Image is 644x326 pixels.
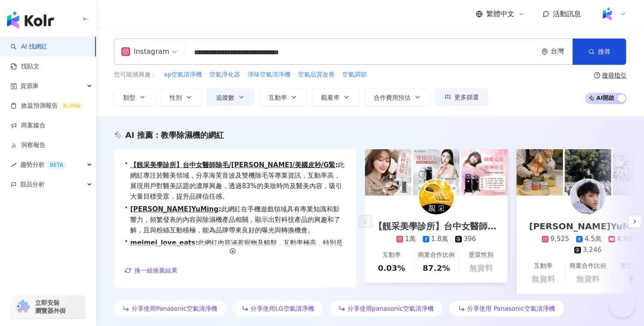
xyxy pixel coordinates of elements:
[405,235,416,244] div: 1萬
[517,149,563,196] img: post-image
[312,88,359,106] button: 觀看率
[469,251,493,259] div: 受眾性別
[573,39,626,65] button: 搜尋
[435,88,488,106] button: 更多篩選
[124,204,346,235] div: •
[161,130,224,140] span: 教學除濕機的網紅
[195,239,198,247] span: :
[461,149,508,196] img: post-image
[20,76,39,96] span: 資源庫
[464,235,476,244] div: 396
[170,94,182,101] span: 性別
[114,88,155,106] button: 類型
[121,45,169,59] div: Instagram
[259,88,307,106] button: 互動率
[374,94,410,101] span: 合作費用預估
[123,94,135,101] span: 類型
[7,11,54,29] img: logo
[160,88,202,106] button: 性別
[583,245,602,255] div: 3,246
[35,299,66,315] span: 立即安裝 瀏覽器外掛
[365,196,508,283] a: 【靚采美學診所】台中女醫師除毛/[PERSON_NAME]/美國皮秒/G緊1萬1.8萬396互動率0.03%商業合作比例87.2%受眾性別無資料
[11,162,17,168] span: rise
[382,251,401,259] div: 互動率
[130,161,335,169] a: 【靚采美學診所】台中女醫師除毛/[PERSON_NAME]/美國皮秒/G緊
[14,300,31,314] img: chrome extension
[164,70,202,79] span: ap空氣清淨機
[11,141,46,150] a: 洞察報告
[364,88,430,106] button: 合作費用預估
[335,161,338,169] span: :
[125,130,224,140] div: AI 推薦 ：
[378,263,405,273] div: 0.03%
[584,235,602,244] div: 4.5萬
[11,42,47,51] a: searchAI 找網紅
[629,273,637,284] div: 男
[550,235,569,244] div: 9,525
[423,263,450,273] div: 87.2%
[565,149,611,196] img: post-image
[130,239,195,247] a: meimei_love_eats
[11,295,85,319] a: chrome extension立即安裝 瀏覽器外掛
[431,235,448,244] div: 1.8萬
[248,70,290,79] span: 淨味空氣清淨機
[454,94,479,101] span: 更多篩選
[11,102,84,110] a: 效益預測報告ALPHA
[20,155,67,175] span: 趨勢分析
[216,94,234,101] span: 追蹤數
[551,48,573,55] div: 台灣
[419,179,454,214] img: KOL Avatar
[207,88,254,106] button: 追蹤數
[251,305,314,312] span: 分享使用LG空氣清淨機
[131,305,217,312] span: 分享使用Panasonic空氣清淨機
[124,160,346,202] div: •
[209,70,241,80] button: 空氣淨化器
[46,161,67,169] div: BETA
[114,70,157,79] span: 您可能感興趣：
[413,149,460,196] img: post-image
[599,6,616,22] img: Kolr%20app%20icon%20%281%29.png
[163,70,202,80] button: ap空氣清淨機
[11,121,46,130] a: 商案媒合
[124,264,178,277] button: 換一組推薦結果
[553,10,581,18] span: 活動訊息
[321,94,340,101] span: 觀看率
[365,149,411,196] img: post-image
[469,263,493,273] div: 無資料
[570,179,605,214] img: KOL Avatar
[347,305,434,312] span: 分享使用panasonic空氣清淨機
[467,305,555,312] span: 分享使用 Panasonic空氣清淨機
[124,238,346,259] div: •
[247,70,291,80] button: 淨味空氣清淨機
[609,291,635,317] iframe: Help Scout Beacon - Open
[219,205,221,213] span: :
[486,9,514,19] span: 繁體中文
[598,48,610,55] span: 搜尋
[130,205,218,213] a: [PERSON_NAME]YuMing
[130,204,346,235] span: 此網紅在手機遊戲領域具有專業知識和影響力，頻繁發表的內容與除濕機產品相關，顯示出對科技產品的興趣和了解，且與粉絲互動積極，能為品牌帶來良好的曝光與轉換機會。
[594,72,600,78] span: question-circle
[130,160,346,202] span: 此網紅專注於醫美領域，分享海芙音波及雙機除毛等專業資訊，互動率高，展現用戶對醫美話題的濃厚興趣，透過83%的美妝時尚及醫美內容，吸引大量目標受眾，提升品牌信任感。
[570,262,606,270] div: 商業合作比例
[418,251,455,259] div: 商業合作比例
[576,273,600,284] div: 無資料
[269,94,287,101] span: 互動率
[11,62,39,71] a: 找貼文
[531,273,555,284] div: 無資料
[134,267,177,274] span: 換一組推薦結果
[342,70,367,80] button: 空氣調節
[209,70,240,79] span: 空氣淨化器
[541,49,548,55] span: environment
[365,220,508,232] div: 【靚采美學診所】台中女醫師除毛/[PERSON_NAME]/美國皮秒/G緊
[20,175,45,194] span: 競品分析
[617,235,634,244] div: 4.9萬
[130,238,346,259] span: 此網紅內容涵蓋寵物及貓類，互動率極高，特別是在寵物類別上表現優異，展示其強大的粉絲黏著度，適合品牌合作。
[342,70,367,79] span: 空氣調節
[297,70,335,80] button: 空氣品質改善
[602,72,626,79] div: 搜尋指引
[298,70,335,79] span: 空氣品質改善
[534,262,552,270] div: 互動率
